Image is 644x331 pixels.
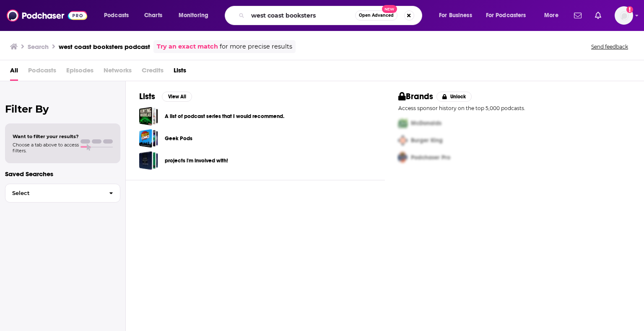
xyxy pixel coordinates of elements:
[174,64,186,81] a: Lists
[395,149,411,166] img: Third Pro Logo
[5,184,120,203] button: Select
[139,107,158,126] a: A list of podcast series that I would recommend.
[626,6,633,13] svg: Add a profile image
[165,156,228,165] a: projects i'm involved with!
[439,10,472,21] span: For Business
[436,92,472,102] button: Unlock
[433,9,483,22] button: open menu
[157,42,218,51] a: Try an exact match
[592,8,605,23] a: Show notifications dropdown
[411,120,441,127] span: McDonalds
[5,190,102,196] span: Select
[10,64,18,81] a: All
[359,13,394,18] span: Open Advanced
[411,154,450,161] span: Podchaser Pro
[98,9,140,22] button: open menu
[5,103,120,115] h2: Filter By
[104,64,132,81] span: Networks
[144,10,162,21] span: Charts
[28,64,56,81] span: Podcasts
[139,9,167,22] a: Charts
[13,133,79,139] span: Want to filter your results?
[139,91,155,102] h2: Lists
[615,6,633,25] span: Logged in as mfurr
[233,6,430,25] div: Search podcasts, credits, & more...
[165,134,192,143] a: Geek Pods
[544,10,558,21] span: More
[480,9,538,22] button: open menu
[179,10,208,21] span: Monitoring
[395,132,411,149] img: Second Pro Logo
[220,42,292,51] span: for more precise results
[395,115,411,132] img: First Pro Logo
[615,6,633,25] button: Show profile menu
[165,112,284,121] a: A list of podcast series that I would recommend.
[5,170,120,178] p: Saved Searches
[162,92,192,102] button: View All
[13,142,79,154] span: Choose a tab above to access filters.
[173,9,219,22] button: open menu
[28,43,49,51] h3: Search
[139,91,192,102] a: ListsView All
[382,5,397,13] span: New
[104,10,129,21] span: Podcasts
[486,10,526,21] span: For Podcasters
[615,6,633,25] img: User Profile
[139,129,158,148] a: Geek Pods
[59,43,150,51] h3: west coast booksters podcast
[411,137,443,144] span: Burger King
[398,91,433,102] h2: Brands
[571,8,585,23] a: Show notifications dropdown
[589,43,631,50] button: Send feedback
[248,9,355,22] input: Search podcasts, credits, & more...
[142,64,164,81] span: Credits
[7,8,87,23] img: Podchaser - Follow, Share and Rate Podcasts
[139,151,158,170] a: projects i'm involved with!
[66,64,93,81] span: Episodes
[355,10,397,21] button: Open AdvancedNew
[398,105,631,111] p: Access sponsor history on the top 5,000 podcasts.
[538,9,569,22] button: open menu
